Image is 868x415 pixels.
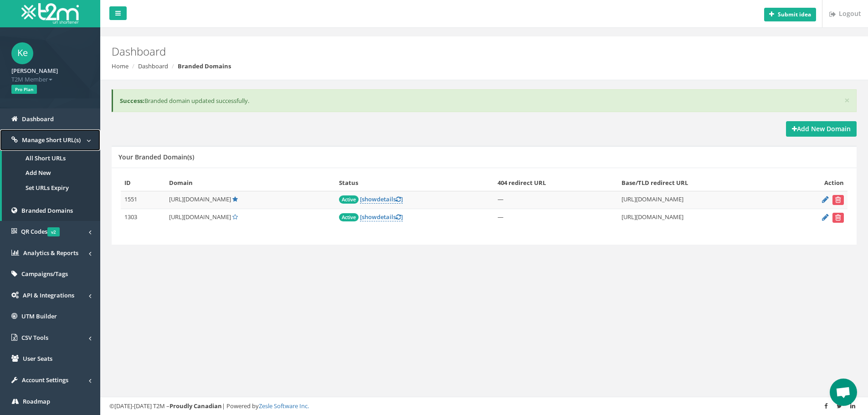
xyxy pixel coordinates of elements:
span: show [362,213,377,221]
span: [URL][DOMAIN_NAME] [169,195,231,203]
span: Active [339,195,359,204]
th: Base/TLD redirect URL [618,175,782,191]
b: Success: [120,97,144,105]
span: Branded Domains [21,206,73,215]
a: Dashboard [138,62,168,70]
button: × [844,96,850,105]
strong: Add New Domain [792,124,851,133]
a: Add New Domain [786,121,857,137]
span: Dashboard [22,115,54,123]
th: Status [335,175,494,191]
td: 1551 [121,191,165,209]
div: Open chat [830,379,857,406]
span: Manage Short URL(s) [22,136,81,144]
strong: [PERSON_NAME] [11,67,58,75]
div: ©[DATE]-[DATE] T2M – | Powered by [109,402,859,410]
a: Zesle Software Inc. [259,402,309,410]
span: Campaigns/Tags [21,270,68,278]
span: QR Codes [21,227,60,236]
span: Ke [11,42,33,64]
th: Action [782,175,847,191]
img: T2M [21,3,79,24]
a: Set Default [232,213,238,221]
td: [URL][DOMAIN_NAME] [618,209,782,226]
strong: Branded Domains [178,62,231,70]
th: Domain [165,175,335,191]
span: T2M Member [11,75,89,84]
td: — [494,191,618,209]
span: User Seats [23,354,52,363]
span: Analytics & Reports [23,249,78,257]
strong: Proudly Canadian [169,402,222,410]
b: Submit idea [778,10,811,18]
div: Branded domain updated successfully. [112,89,857,113]
span: UTM Builder [21,312,57,320]
th: ID [121,175,165,191]
span: Active [339,213,359,221]
button: Submit idea [764,8,816,21]
td: 1303 [121,209,165,226]
a: Home [112,62,128,70]
span: CSV Tools [21,333,48,342]
span: [URL][DOMAIN_NAME] [169,213,231,221]
span: Account Settings [22,376,68,384]
h2: Dashboard [112,46,730,57]
a: Add New [2,165,100,180]
h5: Your Branded Domain(s) [118,154,194,160]
td: — [494,209,618,226]
span: show [362,195,377,203]
a: [PERSON_NAME] T2M Member [11,64,89,83]
a: [showdetails] [360,195,403,204]
td: [URL][DOMAIN_NAME] [618,191,782,209]
a: All Short URLs [2,151,100,166]
a: Set URLs Expiry [2,180,100,195]
span: Roadmap [23,397,50,405]
span: v2 [47,227,60,236]
th: 404 redirect URL [494,175,618,191]
a: Default [232,195,238,203]
span: API & Integrations [23,291,74,299]
span: Pro Plan [11,85,37,94]
a: [showdetails] [360,213,403,221]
